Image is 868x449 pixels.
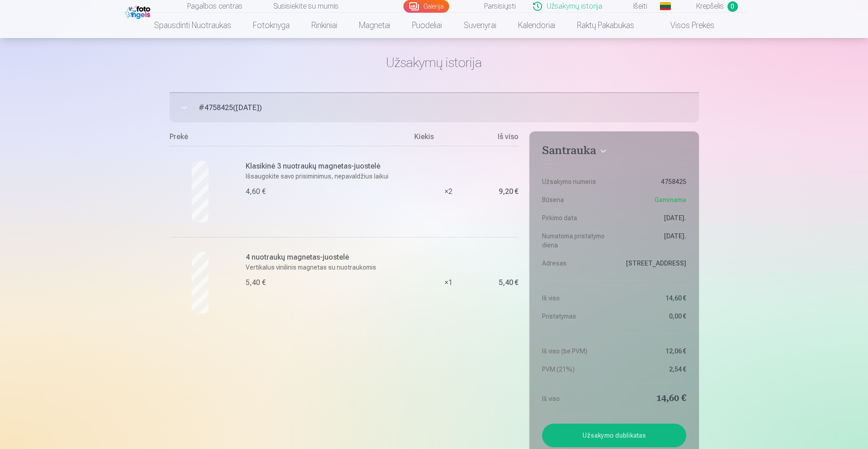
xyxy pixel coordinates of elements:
[246,161,409,172] h6: Klasikinė 3 nuotraukų magnetas-juostelė
[542,195,610,204] dt: Būsena
[696,1,724,12] span: Krepšelis
[170,131,415,146] div: Prekė
[246,186,266,197] div: 4,60 €
[619,232,686,250] dd: [DATE].
[482,131,519,146] div: Iš viso
[348,13,401,38] a: Magnetai
[619,347,686,356] dd: 12,06 €
[619,365,686,374] dd: 2,54 €
[542,259,610,268] dt: Adresas
[542,365,610,374] dt: PVM (21%)
[242,13,301,38] a: Fotoknyga
[246,172,409,181] p: Išsaugokite savo prisiminimus, nepavaldžius laikui
[655,195,686,204] span: Gaminama
[246,263,409,272] p: Vertikalus vinilinis magnetas su nuotraukomis
[619,259,686,268] dd: [STREET_ADDRESS]
[566,13,645,38] a: Raktų pakabukas
[542,347,610,356] dt: Iš viso (be PVM)
[542,294,610,303] dt: Iš viso
[542,312,610,321] dt: Pristatymas
[619,177,686,186] dd: 4758425
[507,13,566,38] a: Kalendoriai
[414,131,482,146] div: Kiekis
[619,312,686,321] dd: 0,00 €
[499,189,519,194] div: 9,20 €
[125,4,153,19] img: /fa2
[619,392,686,405] dd: 14,60 €
[246,277,266,288] div: 5,40 €
[542,213,610,222] dt: Pirkimo data
[619,294,686,303] dd: 14,60 €
[542,232,610,250] dt: Numatoma pristatymo diena
[645,13,725,38] a: Visos prekės
[199,102,699,113] span: # 4758425 ( [DATE] )
[246,252,409,263] h6: 4 nuotraukų magnetas-juostelė
[414,146,482,237] div: × 2
[542,392,610,405] dt: Iš viso
[542,177,610,186] dt: Užsakymo numeris
[301,13,348,38] a: Rinkiniai
[453,13,507,38] a: Suvenyrai
[401,13,453,38] a: Puodeliai
[619,213,686,222] dd: [DATE].
[499,280,519,285] div: 5,40 €
[143,13,242,38] a: Spausdinti nuotraukas
[542,424,686,447] button: Užsakymo dublikatas
[727,1,738,12] span: 0
[170,54,699,71] h1: Užsakymų istorija
[414,237,482,328] div: × 1
[170,92,699,122] button: #4758425([DATE])
[542,144,686,160] button: Santrauka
